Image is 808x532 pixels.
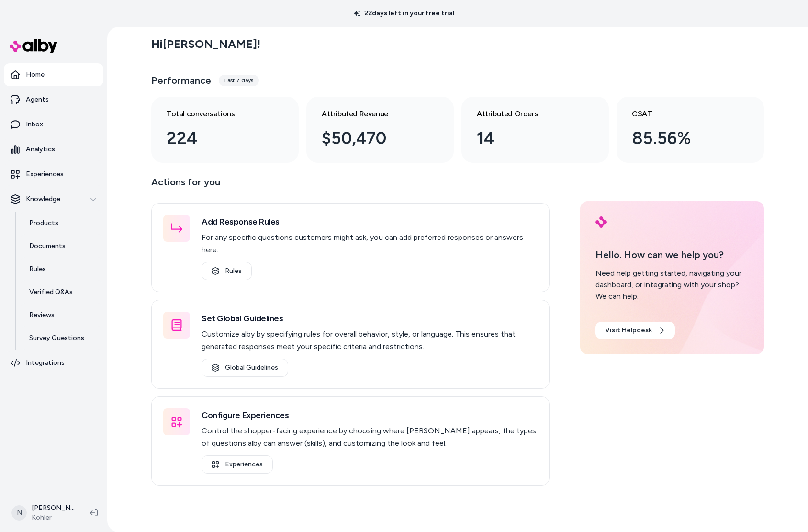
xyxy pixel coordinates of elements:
[477,108,578,120] h3: Attributed Orders
[10,39,57,53] img: alby Logo
[4,138,103,161] a: Analytics
[348,9,460,18] p: 22 days left in your free trial
[20,304,103,327] a: Reviews
[32,503,75,513] p: [PERSON_NAME]
[202,328,538,353] p: Customize alby by specifying rules for overall behavior, style, or language. This ensures that ge...
[20,281,103,304] a: Verified Q&As
[461,97,609,163] a: Attributed Orders 14
[6,498,82,528] button: N[PERSON_NAME]Kohler
[322,125,423,151] div: $50,470
[202,262,252,280] a: Rules
[219,75,259,86] div: Last 7 days
[322,108,423,120] h3: Attributed Revenue
[617,97,764,163] a: CSAT 85.56%
[29,333,84,343] p: Survey Questions
[29,264,46,274] p: Rules
[4,163,103,186] a: Experiences
[29,287,73,297] p: Verified Q&As
[202,425,538,450] p: Control the shopper-facing experience by choosing where [PERSON_NAME] appears, the types of quest...
[4,63,103,86] a: Home
[151,174,550,197] p: Actions for you
[167,125,268,151] div: 224
[26,120,43,129] p: Inbox
[167,108,268,120] h3: Total conversations
[632,108,733,120] h3: CSAT
[11,505,27,521] span: N
[26,145,55,154] p: Analytics
[477,125,578,151] div: 14
[4,351,103,374] a: Integrations
[202,455,273,474] a: Experiences
[202,312,538,325] h3: Set Global Guidelines
[306,97,454,163] a: Attributed Revenue $50,470
[20,235,103,258] a: Documents
[29,241,66,251] p: Documents
[4,113,103,136] a: Inbox
[202,215,538,228] h3: Add Response Rules
[26,358,65,368] p: Integrations
[26,194,60,204] p: Knowledge
[595,268,749,302] div: Need help getting started, navigating your dashboard, or integrating with your shop? We can help.
[202,359,288,377] a: Global Guidelines
[20,258,103,281] a: Rules
[4,88,103,111] a: Agents
[595,248,749,262] p: Hello. How can we help you?
[151,37,260,51] h2: Hi [PERSON_NAME] !
[26,170,64,179] p: Experiences
[595,322,675,339] a: Visit Helpdesk
[20,327,103,350] a: Survey Questions
[26,95,49,104] p: Agents
[29,310,55,320] p: Reviews
[26,70,45,79] p: Home
[151,97,299,163] a: Total conversations 224
[202,408,538,422] h3: Configure Experiences
[29,218,58,228] p: Products
[202,231,538,256] p: For any specific questions customers might ask, you can add preferred responses or answers here.
[4,188,103,211] button: Knowledge
[595,216,607,228] img: alby Logo
[151,74,211,87] h3: Performance
[32,513,75,522] span: Kohler
[20,212,103,235] a: Products
[632,125,733,151] div: 85.56%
